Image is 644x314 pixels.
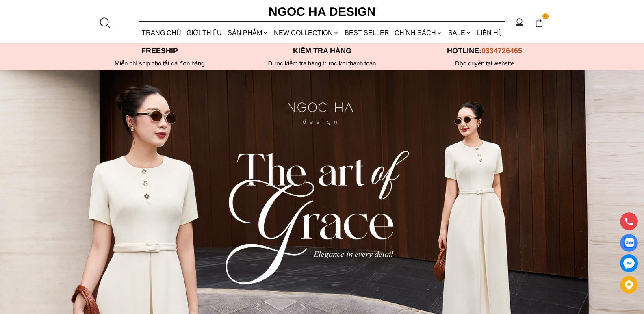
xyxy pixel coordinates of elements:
a: Ngoc Ha Design [261,2,383,22]
font: Kiểm tra hàng [293,47,351,55]
a: messenger [620,254,638,272]
div: Miễn phí ship cho tất cả đơn hàng [78,60,241,67]
a: BEST SELLER [342,22,392,43]
h6: Độc quyền tại website [403,60,566,67]
a: GIỚI THIỆU [184,22,225,43]
span: 0334726465 [481,47,522,55]
a: SALE [445,22,474,43]
a: NEW COLLECTION [271,22,342,43]
a: Display image [620,234,638,252]
p: Được kiểm tra hàng trước khi thanh toán [241,60,403,67]
a: LIÊN HỆ [474,22,505,43]
div: Chính sách [392,22,445,43]
img: img-CART-ICON-ksit0nf1 [535,18,544,27]
a: TRANG CHỦ [139,22,184,43]
p: Freeship [78,47,241,55]
span: 0 [542,13,549,20]
div: SẢN PHẨM [225,22,271,43]
p: Hotline: [403,47,566,55]
img: Display image [624,238,634,248]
